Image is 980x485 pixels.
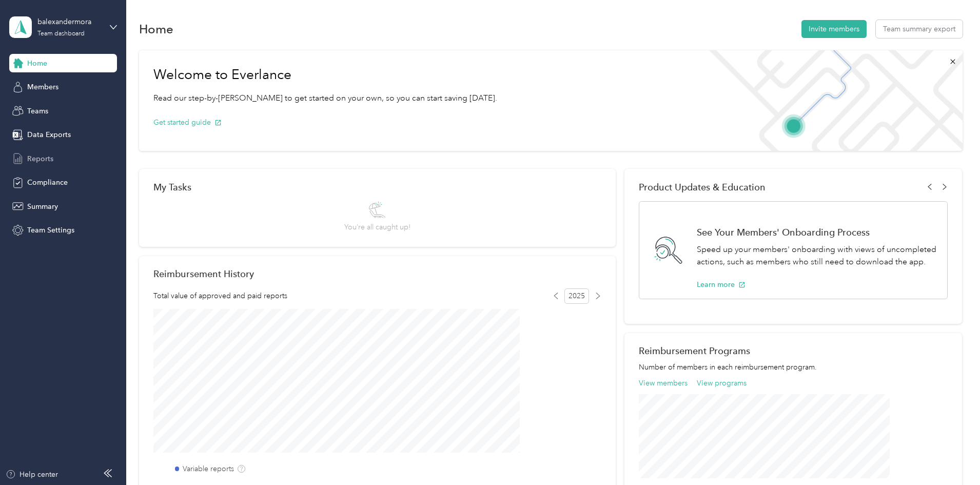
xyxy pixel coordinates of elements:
span: You’re all caught up! [344,222,410,232]
span: Team Settings [27,225,74,236]
div: My Tasks [153,182,601,192]
p: Number of members in each reimbursement program. [639,362,948,373]
span: Compliance [27,177,68,188]
h1: Home [139,24,173,34]
button: Help center [6,469,58,480]
label: Variable reports [183,463,234,474]
h1: Welcome to Everlance [153,67,497,83]
p: Speed up your members' onboarding with views of uncompleted actions, such as members who still ne... [697,243,936,268]
button: Learn more [697,279,746,290]
span: Members [27,82,58,92]
button: Invite members [801,20,867,38]
button: Get started guide [153,117,222,128]
span: Teams [27,106,48,117]
button: View members [639,378,688,389]
div: balexandermora [37,16,102,27]
span: Total value of approved and paid reports [153,290,287,301]
button: Team summary export [876,20,963,38]
span: 2025 [564,288,589,304]
span: Reports [27,153,53,164]
button: View programs [697,378,747,389]
img: Welcome to everlance [699,50,962,151]
span: Home [27,58,47,69]
div: Team dashboard [37,31,85,37]
h2: Reimbursement Programs [639,345,948,356]
p: Read our step-by-[PERSON_NAME] to get started on your own, so you can start saving [DATE]. [153,92,497,105]
span: Summary [27,201,58,212]
h2: Reimbursement History [153,268,254,279]
span: Product Updates & Education [639,182,766,192]
iframe: Everlance-gr Chat Button Frame [923,428,980,485]
h1: See Your Members' Onboarding Process [697,227,936,238]
span: Data Exports [27,129,71,140]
